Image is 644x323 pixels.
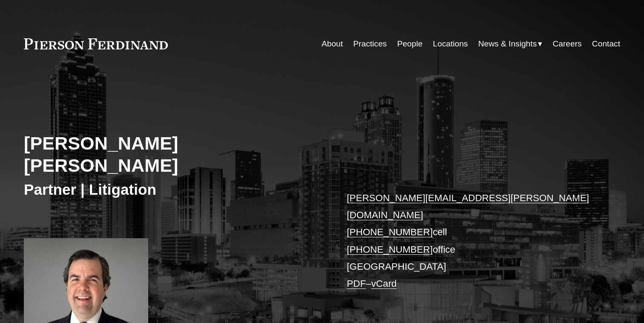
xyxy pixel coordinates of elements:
[592,36,620,52] a: Contact
[353,36,387,52] a: Practices
[347,190,595,293] p: cell office [GEOGRAPHIC_DATA] –
[478,37,537,52] span: News & Insights
[433,36,468,52] a: Locations
[24,132,322,177] h2: [PERSON_NAME] [PERSON_NAME]
[347,193,589,220] a: [PERSON_NAME][EMAIL_ADDRESS][PERSON_NAME][DOMAIN_NAME]
[371,278,397,289] a: vCard
[347,244,433,255] a: [PHONE_NUMBER]
[347,278,366,289] a: PDF
[24,180,322,199] h3: Partner | Litigation
[322,36,343,52] a: About
[347,227,433,237] a: [PHONE_NUMBER]
[478,36,543,52] a: folder dropdown
[552,36,581,52] a: Careers
[397,36,423,52] a: People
